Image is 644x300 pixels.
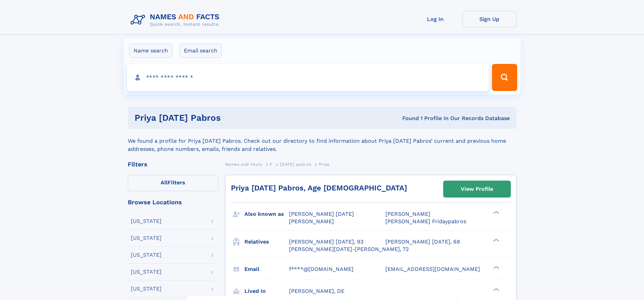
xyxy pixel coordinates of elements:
span: [EMAIL_ADDRESS][DOMAIN_NAME] [385,266,480,272]
div: [US_STATE] [131,269,162,275]
span: [PERSON_NAME] [385,211,430,217]
label: Email search [180,44,222,58]
span: F [270,162,272,167]
h3: Email [244,263,289,275]
span: [DATE] pabros [280,162,311,167]
a: [PERSON_NAME][DATE]-[PERSON_NAME], 72 [289,246,409,253]
h3: Relatives [244,236,289,248]
a: Names and Facts [225,160,262,168]
h3: Lived in [244,285,289,297]
span: [PERSON_NAME], DE [289,288,344,294]
img: Logo Names and Facts [128,11,225,29]
div: [US_STATE] [131,252,162,258]
div: [US_STATE] [131,218,162,224]
a: [DATE] pabros [280,160,311,168]
button: Search Button [492,64,517,91]
div: ❯ [492,287,500,292]
span: Priya [319,162,330,167]
a: [PERSON_NAME] [DATE], 93 [289,238,363,246]
a: Log In [408,11,462,27]
a: Priya [DATE] Pabros, Age [DEMOGRAPHIC_DATA] [231,184,407,192]
a: View Profile [444,181,510,197]
a: Sign Up [462,11,517,27]
a: [PERSON_NAME] [DATE], 68 [385,238,460,246]
h3: Also known as [244,208,289,220]
div: ❯ [492,238,500,242]
h1: Priya [DATE] Pabros [135,114,312,122]
div: View Profile [461,181,493,197]
div: We found a profile for Priya [DATE] Pabros. Check out our directory to find information about Pri... [128,129,517,153]
span: [PERSON_NAME] Fridaypabros [385,218,466,225]
a: F [270,160,272,168]
label: Filters [128,175,218,191]
span: All [161,179,168,186]
div: Filters [128,161,218,167]
div: [US_STATE] [131,286,162,292]
div: Found 1 Profile In Our Records Database [311,115,510,122]
div: Browse Locations [128,199,218,205]
div: ❯ [492,210,500,215]
label: Name search [129,44,172,58]
span: [PERSON_NAME] [289,218,334,225]
div: ❯ [492,265,500,270]
input: search input [127,64,489,91]
span: [PERSON_NAME] [DATE] [289,211,354,217]
div: [US_STATE] [131,235,162,241]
